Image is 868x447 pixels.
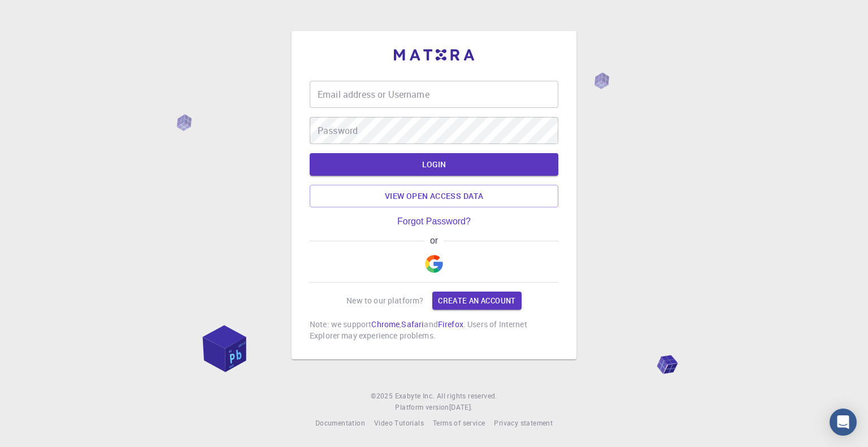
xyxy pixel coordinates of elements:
[374,418,424,427] span: Video Tutorials
[397,216,471,227] a: Forgot Password?
[449,402,473,413] a: [DATE].
[371,319,400,329] a: Chrome
[449,402,473,411] span: [DATE] .
[401,319,424,329] a: Safari
[395,402,449,413] span: Platform version
[432,292,521,310] a: Create an account
[494,418,553,427] span: Privacy statement
[424,236,443,246] span: or
[310,153,558,176] button: LOGIN
[374,418,424,429] a: Video Tutorials
[395,391,435,400] span: Exabyte Inc.
[395,390,435,402] a: Exabyte Inc.
[425,255,443,273] img: Google
[310,185,558,207] a: View open access data
[433,418,485,427] span: Terms of service
[494,418,553,429] a: Privacy statement
[438,319,463,329] a: Firefox
[346,295,423,306] p: New to our platform?
[371,390,394,402] span: © 2025
[830,409,857,436] div: Open Intercom Messenger
[315,418,365,427] span: Documentation
[315,418,365,429] a: Documentation
[437,390,497,402] span: All rights reserved.
[310,319,558,341] p: Note: we support , and . Users of Internet Explorer may experience problems.
[433,418,485,429] a: Terms of service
